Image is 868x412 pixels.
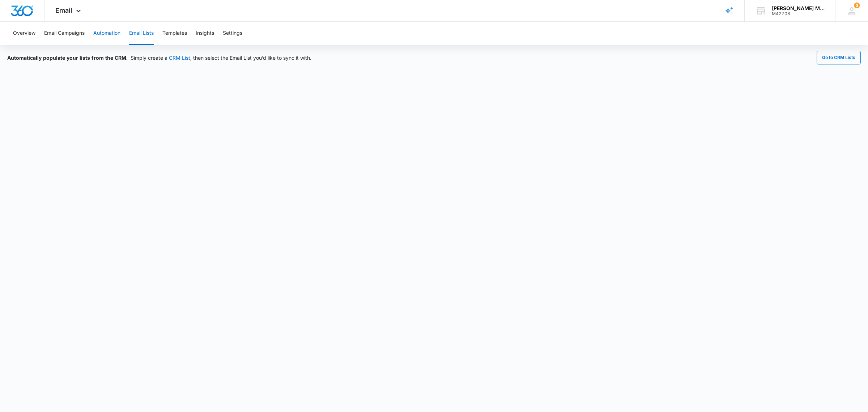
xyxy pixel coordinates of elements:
button: Settings [223,22,242,45]
button: Email Campaigns [44,22,85,45]
span: Automatically populate your lists from the CRM. [7,55,128,61]
div: notifications count [854,3,860,8]
div: account name [772,5,825,11]
button: Templates [162,22,187,45]
button: Automation [93,22,120,45]
button: Insights [196,22,214,45]
div: Simply create a , then select the Email List you’d like to sync it with. [7,54,311,62]
button: Overview [13,22,35,45]
button: Email Lists [129,22,154,45]
div: account id [772,11,825,16]
button: Go to CRM Lists [817,51,861,64]
span: Email [55,7,72,14]
span: 3 [854,3,860,8]
a: CRM List [169,55,190,61]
